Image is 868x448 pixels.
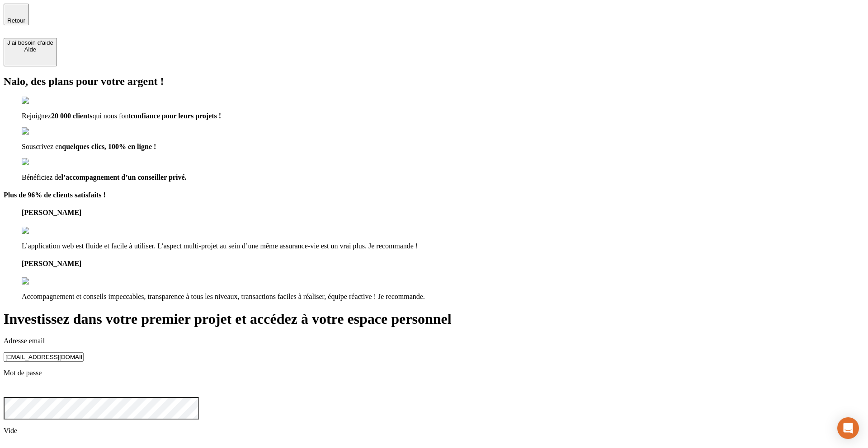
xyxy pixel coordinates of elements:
[22,173,61,181] span: Bénéficiez de
[7,17,25,24] span: Retour
[51,112,93,120] span: 20 000 clients
[22,227,66,235] img: reviews stars
[4,4,29,25] button: Retour
[4,75,864,88] h2: Nalo, des plans pour votre argent !
[22,293,864,301] p: Accompagnement et conseils impeccables, transparence à tous les niveaux, transactions faciles à r...
[4,191,864,199] h4: Plus de 96% de clients satisfaits !
[22,209,864,217] h4: [PERSON_NAME]
[4,311,864,327] h1: Investissez dans votre premier projet et accédez à votre espace personnel
[62,143,156,150] span: quelques clics, 100% en ligne !
[4,369,864,377] p: Mot de passe
[22,242,864,250] p: L’application web est fluide et facile à utiliser. L’aspect multi-projet au sein d’une même assur...
[22,260,864,268] h4: [PERSON_NAME]
[22,143,62,150] span: Souscrivez en
[4,337,864,345] p: Adresse email
[7,39,53,46] div: J’ai besoin d'aide
[4,38,57,66] button: J’ai besoin d'aideAide
[4,427,864,435] p: Vide
[7,46,53,53] div: Aide
[22,277,66,285] img: reviews stars
[22,97,61,105] img: checkmark
[61,173,187,181] span: l’accompagnement d’un conseiller privé.
[92,112,130,120] span: qui nous font
[131,112,221,120] span: confiance pour leurs projets !
[22,127,61,135] img: checkmark
[22,112,51,120] span: Rejoignez
[22,158,61,166] img: checkmark
[837,417,859,439] div: Open Intercom Messenger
